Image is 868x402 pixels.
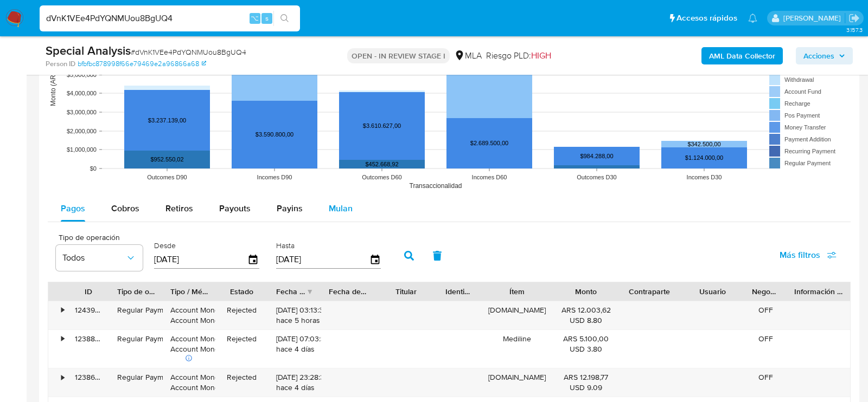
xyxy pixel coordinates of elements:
p: OPEN - IN REVIEW STAGE I [347,48,450,63]
span: s [265,13,269,23]
b: AML Data Collector [709,47,775,64]
button: Acciones [796,47,853,64]
span: HIGH [531,49,551,62]
span: Acciones [803,47,834,64]
span: ⌥ [251,13,259,23]
p: lourdes.morinigo@mercadolibre.com [783,13,845,23]
button: search-icon [273,11,296,26]
b: Person ID [46,59,75,69]
span: # dVnK1VEe4PdYQNMUou8BgUQ4 [131,47,246,57]
a: Salir [848,12,860,24]
div: MLA [454,50,482,62]
a: bfbfbc878998f66e79469e2a96866a68 [78,59,206,69]
input: Buscar usuario o caso... [40,11,300,25]
span: 3.157.3 [846,25,863,34]
a: Notificaciones [748,14,757,23]
span: Riesgo PLD: [486,50,551,62]
button: AML Data Collector [701,47,783,64]
span: Accesos rápidos [676,12,737,24]
b: Special Analysis [46,42,131,59]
